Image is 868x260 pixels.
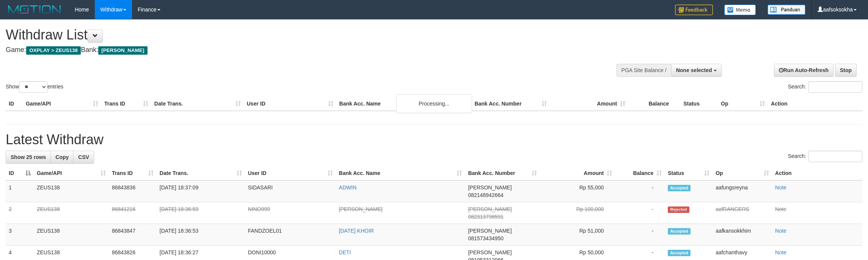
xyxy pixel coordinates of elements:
[23,97,101,111] th: Game/API
[6,151,51,164] a: Show 25 rows
[808,151,862,162] input: Search:
[339,184,357,191] a: ADWIN
[6,97,23,111] th: ID
[6,180,34,202] td: 1
[768,5,805,15] img: panduan.png
[724,5,756,15] img: Button%20Memo.svg
[11,154,46,160] span: Show 25 rows
[615,166,665,180] th: Balance: activate to sort column ascending
[245,180,336,202] td: SIDASARI
[468,206,512,212] span: [PERSON_NAME]
[788,81,862,93] label: Search:
[680,97,718,111] th: Status
[668,228,691,235] span: Accepted
[6,4,63,15] img: MOTION_logo.png
[468,249,512,255] span: [PERSON_NAME]
[73,151,94,164] a: CSV
[468,228,512,234] span: [PERSON_NAME]
[540,224,615,246] td: Rp 51,000
[34,202,109,224] td: ZEUS138
[244,97,336,111] th: User ID
[668,250,691,256] span: Accepted
[671,64,722,77] button: None selected
[718,97,768,111] th: Op
[336,97,472,111] th: Bank Acc. Name
[775,206,786,212] a: Note
[109,180,157,202] td: 86843836
[34,224,109,246] td: ZEUS138
[336,166,465,180] th: Bank Acc. Name: activate to sort column ascending
[50,151,74,164] a: Copy
[109,224,157,246] td: 86843847
[835,64,857,77] a: Stop
[339,228,374,234] a: [DATE] KHOIR
[6,202,34,224] td: 2
[157,224,245,246] td: [DATE] 18:36:53
[98,46,147,55] span: [PERSON_NAME]
[713,180,772,202] td: aafungsreyna
[157,202,245,224] td: [DATE] 18:36:59
[468,184,512,191] span: [PERSON_NAME]
[151,97,244,111] th: Date Trans.
[628,97,680,111] th: Balance
[245,202,336,224] td: NINO999
[713,224,772,246] td: aafkansokkhim
[668,206,689,213] span: Rejected
[665,166,713,180] th: Status: activate to sort column ascending
[34,180,109,202] td: ZEUS138
[6,27,571,43] h1: Withdraw List
[550,97,628,111] th: Amount
[19,81,47,93] select: Showentries
[775,184,786,191] a: Note
[339,249,351,255] a: DETI
[713,166,772,180] th: Op: activate to sort column ascending
[615,180,665,202] td: -
[676,67,712,73] span: None selected
[55,154,69,160] span: Copy
[540,166,615,180] th: Amount: activate to sort column ascending
[6,81,63,93] label: Show entries
[6,224,34,246] td: 3
[471,97,550,111] th: Bank Acc. Number
[675,5,713,15] img: Feedback.jpg
[468,214,503,220] span: Copy 082313798591 to clipboard
[540,202,615,224] td: Rp 100,000
[774,64,833,77] a: Run Auto-Refresh
[6,46,571,54] h4: Game: Bank:
[34,166,109,180] th: Game/API: activate to sort column ascending
[615,202,665,224] td: -
[465,166,540,180] th: Bank Acc. Number: activate to sort column ascending
[713,202,772,224] td: aafRANGERS
[788,151,862,162] label: Search:
[245,224,336,246] td: FANDZOEL01
[109,202,157,224] td: 86841216
[617,64,671,77] div: PGA Site Balance /
[615,224,665,246] td: -
[339,206,383,212] a: [PERSON_NAME]
[808,81,862,93] input: Search:
[772,166,862,180] th: Action
[101,97,151,111] th: Trans ID
[540,180,615,202] td: Rp 55,000
[78,154,89,160] span: CSV
[768,97,862,111] th: Action
[109,166,157,180] th: Trans ID: activate to sort column ascending
[26,46,81,55] span: OXPLAY > ZEUS138
[157,180,245,202] td: [DATE] 18:37:09
[6,166,34,180] th: ID: activate to sort column descending
[775,228,786,234] a: Note
[6,132,862,147] h1: Latest Withdraw
[396,94,472,113] div: Processing...
[157,166,245,180] th: Date Trans.: activate to sort column ascending
[468,192,503,198] span: Copy 082148942664 to clipboard
[245,166,336,180] th: User ID: activate to sort column ascending
[468,235,503,241] span: Copy 081573434950 to clipboard
[775,249,786,255] a: Note
[668,185,691,191] span: Accepted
